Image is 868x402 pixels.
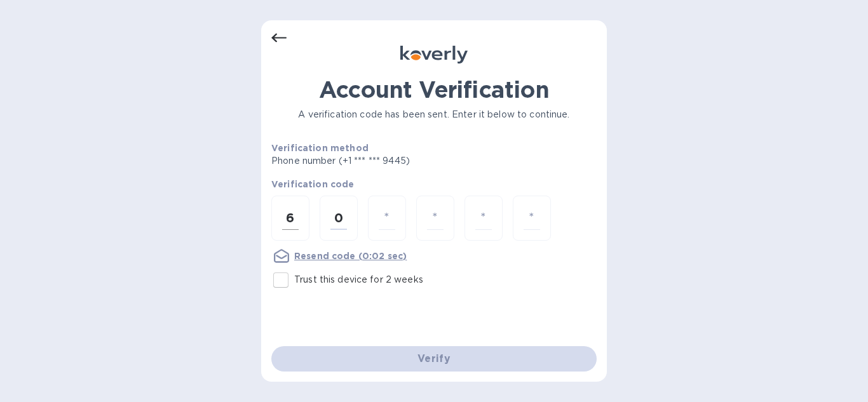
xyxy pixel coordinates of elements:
h1: Account Verification [271,76,597,103]
p: Verification code [271,178,597,191]
u: Resend code (0:02 sec) [294,251,407,261]
p: Trust this device for 2 weeks [294,273,423,286]
p: A verification code has been sent. Enter it below to continue. [271,108,597,121]
b: Verification method [271,143,369,153]
p: Phone number (+1 *** *** 9445) [271,154,507,168]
